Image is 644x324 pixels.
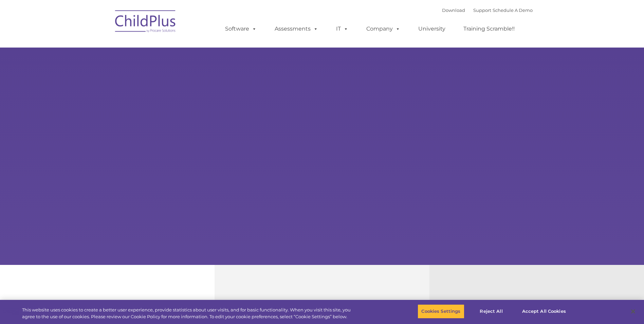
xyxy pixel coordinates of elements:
a: IT [329,22,355,36]
button: Reject All [470,304,513,319]
a: Schedule A Demo [493,7,533,13]
a: Download [442,7,465,13]
button: Close [626,304,641,319]
a: Assessments [268,22,325,36]
a: Software [218,22,263,36]
a: University [411,22,452,36]
img: ChildPlus by Procare Solutions [112,5,180,39]
a: Support [473,7,491,13]
a: Training Scramble!! [457,22,521,36]
button: Cookies Settings [418,304,464,319]
div: This website uses cookies to create a better user experience, provide statistics about user visit... [22,307,354,320]
a: Company [360,22,407,36]
font: | [442,7,533,13]
button: Accept All Cookies [518,304,570,319]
